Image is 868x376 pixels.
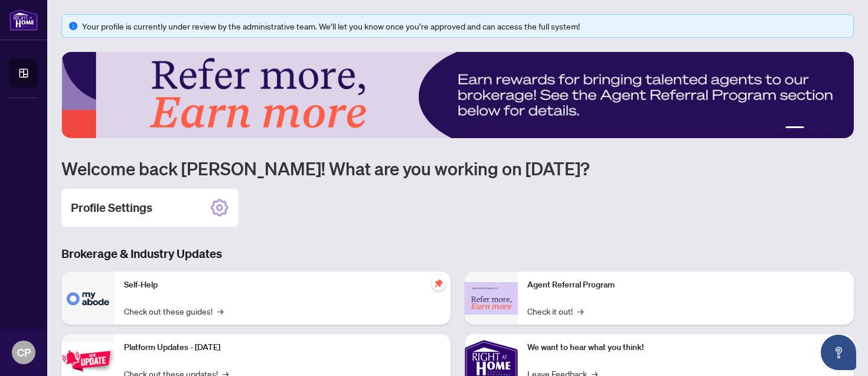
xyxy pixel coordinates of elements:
button: 6 [837,126,842,131]
span: info-circle [69,22,77,30]
h1: Welcome back [PERSON_NAME]! What are you working on [DATE]? [61,157,854,179]
p: Self-Help [124,279,441,292]
h3: Brokerage & Industry Updates [61,246,854,262]
p: Agent Referral Program [527,279,844,292]
button: 1 [776,126,781,131]
a: Check it out!→ [527,305,583,318]
img: Slide 1 [61,52,854,138]
img: logo [9,9,38,31]
button: 2 [785,126,804,131]
img: Agent Referral Program [465,282,518,315]
span: CP [17,344,31,361]
img: Self-Help [61,272,115,325]
span: → [577,305,583,318]
button: 4 [818,126,823,131]
a: Check out these guides!→ [124,305,223,318]
span: → [217,305,223,318]
button: 5 [828,126,833,131]
h2: Profile Settings [71,200,152,216]
button: 3 [809,126,814,131]
p: Platform Updates - [DATE] [124,341,441,354]
div: Your profile is currently under review by the administrative team. We’ll let you know once you’re... [82,19,846,32]
span: pushpin [432,276,446,290]
button: Open asap [821,335,856,370]
p: We want to hear what you think! [527,341,844,354]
